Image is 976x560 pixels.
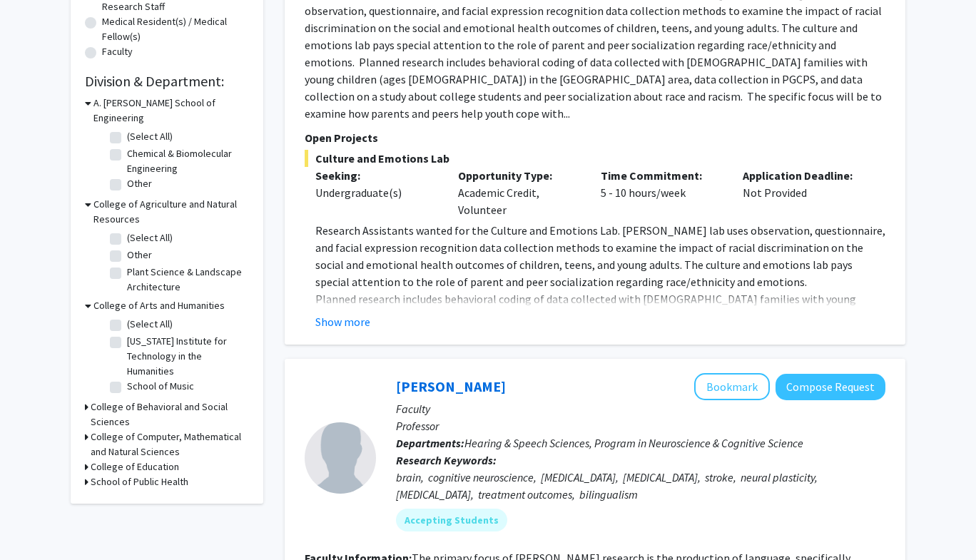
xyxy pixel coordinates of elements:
[601,167,722,184] p: Time Commitment:
[305,129,885,146] p: Open Projects
[396,453,497,467] b: Research Keywords:
[743,167,864,184] p: Application Deadline:
[305,150,885,167] span: Culture and Emotions Lab
[93,96,249,126] h3: A. [PERSON_NAME] School of Engineering
[127,334,245,379] label: [US_STATE] Institute for Technology in the Humanities
[127,379,194,394] label: School of Music
[396,417,885,434] p: Professor
[315,167,437,184] p: Seeking:
[91,429,249,459] h3: College of Computer, Mathematical and Natural Sciences
[127,265,245,295] label: Plant Science & Landscape Architecture
[776,374,885,400] button: Compose Request to Yasmeen Faroqi-Shah
[590,167,733,218] div: 5 - 10 hours/week
[91,399,249,429] h3: College of Behavioral and Social Sciences
[396,436,464,450] b: Departments:
[127,317,173,332] label: (Select All)
[102,44,133,59] label: Faculty
[447,167,590,218] div: Academic Credit, Volunteer
[11,496,61,549] iframe: Chat
[91,459,179,474] h3: College of Education
[127,129,173,144] label: (Select All)
[396,469,885,503] div: brain, cognitive neuroscience, [MEDICAL_DATA], [MEDICAL_DATA], stroke, neural plasticity, [MEDICA...
[315,290,885,376] p: Planned research includes behavioral coding of data collected with [DEMOGRAPHIC_DATA] families wi...
[127,230,173,245] label: (Select All)
[127,176,152,191] label: Other
[315,184,437,201] div: Undergraduate(s)
[93,197,249,227] h3: College of Agriculture and Natural Resources
[396,400,885,417] p: Faculty
[315,313,370,330] button: Show more
[127,146,245,176] label: Chemical & Biomolecular Engineering
[464,436,803,450] span: Hearing & Speech Sciences, Program in Neuroscience & Cognitive Science
[458,167,579,184] p: Opportunity Type:
[694,373,770,400] button: Add Yasmeen Faroqi-Shah to Bookmarks
[732,167,875,218] div: Not Provided
[396,509,507,531] mat-chip: Accepting Students
[396,377,506,395] a: [PERSON_NAME]
[315,222,885,290] p: Research Assistants wanted for the Culture and Emotions Lab. [PERSON_NAME] lab uses observation, ...
[91,474,188,489] h3: School of Public Health
[93,298,225,313] h3: College of Arts and Humanities
[102,14,249,44] label: Medical Resident(s) / Medical Fellow(s)
[127,248,152,263] label: Other
[85,73,249,90] h2: Division & Department:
